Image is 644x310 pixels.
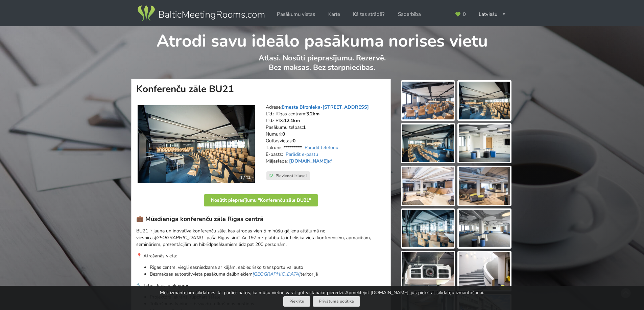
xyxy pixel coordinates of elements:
a: Konferenču centrs | Rīga | Konferenču zāle BU21 1 / 14 [138,105,255,184]
a: Privātuma politika [313,296,360,307]
a: Ernesta Birznieka-[STREET_ADDRESS] [282,104,369,110]
strong: 1 [303,124,306,131]
img: Konferenču zāle BU21 | Rīga | Pasākumu vieta - galerijas bilde [459,210,510,248]
em: [GEOGRAPHIC_DATA] [155,234,203,241]
img: Konferenču zāle BU21 | Rīga | Pasākumu vieta - galerijas bilde [402,252,454,290]
strong: 12.1km [284,117,300,124]
img: Konferenču zāle BU21 | Rīga | Pasākumu vieta - galerijas bilde [402,210,454,248]
button: Nosūtīt pieprasījumu "Konferenču zāle BU21" [204,194,318,206]
p: 🔧 Tehniskais aprīkojums: [136,282,386,289]
a: Sadarbība [393,8,426,21]
a: [DOMAIN_NAME] [289,158,333,164]
p: 📍 Atrašanās vieta: [136,253,386,259]
img: Konferenču centrs | Rīga | Konferenču zāle BU21 [138,105,255,184]
img: Baltic Meeting Rooms [136,4,266,23]
span: Pievienot izlasei [276,173,307,178]
a: Pasākumu vietas [272,8,320,21]
div: Latviešu [474,8,511,21]
strong: 3.2km [306,111,319,117]
p: Rīgas centrs, viegli sasniedzama ar kājām, sabiedrisko transportu vai auto [150,264,386,271]
div: 1 / 14 [236,173,255,183]
span: 0 [463,12,466,17]
img: Konferenču zāle BU21 | Rīga | Pasākumu vieta - galerijas bilde [402,82,454,119]
a: Parādīt telefonu [305,144,338,151]
strong: 0 [293,138,295,144]
img: Konferenču zāle BU21 | Rīga | Pasākumu vieta - galerijas bilde [459,82,510,119]
p: BU21 ir jauna un inovatīva konferenču zāle, kas atrodas vien 5 minūšu gājiena attālumā no viesnīc... [136,228,386,248]
p: Atlasi. Nosūti pieprasījumu. Rezervē. Bez maksas. Bez starpniecības. [132,53,512,79]
img: Konferenču zāle BU21 | Rīga | Pasākumu vieta - galerijas bilde [402,167,454,205]
h3: 💼 Mūsdienīga konferenču zāle Rīgas centrā [136,215,386,223]
img: Konferenču zāle BU21 | Rīga | Pasākumu vieta - galerijas bilde [459,124,510,162]
h1: Atrodi savu ideālo pasākuma norises vietu [132,26,512,52]
p: Bezmaksas autostāvvieta pasākuma dalībniekiem teritorijā [150,271,386,278]
a: Parādīt e-pastu [286,151,318,158]
a: Karte [324,8,345,21]
address: Adrese: Līdz Rīgas centram: Līdz RIX: Pasākumu telpas: Numuri: Gultasvietas: Tālrunis: E-pasts: M... [266,104,386,171]
a: Kā tas strādā? [348,8,389,21]
a: [GEOGRAPHIC_DATA] [253,271,301,277]
strong: 0 [282,131,285,137]
img: Konferenču zāle BU21 | Rīga | Pasākumu vieta - galerijas bilde [402,124,454,162]
img: Konferenču zāle BU21 | Rīga | Pasākumu vieta - galerijas bilde [459,167,510,205]
button: Piekrītu [283,296,310,307]
h1: Konferenču zāle BU21 [131,79,391,99]
img: Konferenču zāle BU21 | Rīga | Pasākumu vieta - galerijas bilde [459,252,510,290]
